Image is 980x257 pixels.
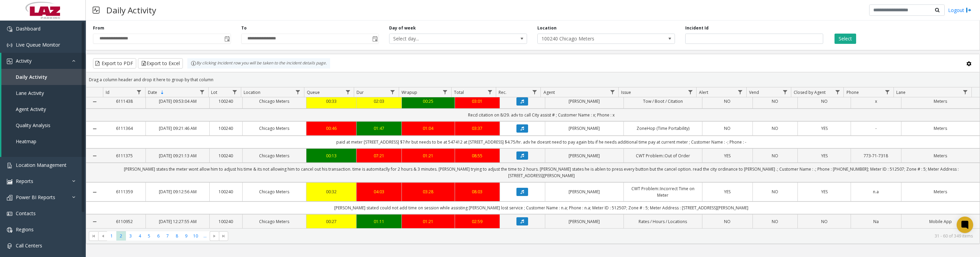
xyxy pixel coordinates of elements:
[150,218,205,225] a: [DATE] 12:27:55 AM
[628,125,698,132] a: ZoneHop (Time Portability)
[311,188,352,195] a: 00:32
[247,188,302,195] a: Chicago Meters
[16,178,33,184] span: Reports
[214,98,238,105] a: 100240
[802,188,847,195] a: YES
[361,188,397,195] a: 04:03
[311,152,352,159] a: 00:13
[357,89,364,95] span: Dur
[311,98,352,105] a: 00:33
[757,218,794,225] a: NO
[459,152,496,159] div: 08:55
[172,231,182,241] span: Page 8
[772,189,778,195] span: NO
[86,99,103,105] a: Collapse Details
[197,87,207,97] a: Date Filter Menu
[441,87,450,97] a: Wrapup Filter Menu
[150,152,205,159] a: [DATE] 09:21:13 AM
[214,218,238,225] a: 100240
[906,98,976,105] a: Meters
[361,218,397,225] a: 01:11
[16,58,32,64] span: Activity
[103,163,980,182] td: [PERSON_NAME] states the meter wont allow him to adjust his time & its not allowing him to cancel...
[211,89,217,95] span: Lot
[16,74,47,80] span: Daily Activity
[685,25,709,31] label: Incident Id
[361,152,397,159] div: 07:21
[163,231,172,241] span: Page 7
[16,90,44,96] span: Lane Activity
[961,87,970,97] a: Lane Filter Menu
[749,89,759,95] span: Vend
[86,126,103,132] a: Collapse Details
[107,125,142,132] a: 6111364
[86,189,103,195] a: Collapse Details
[7,163,12,168] img: 'icon'
[883,87,892,97] a: Phone Filter Menu
[16,162,67,168] span: Location Management
[906,188,976,195] a: Meters
[855,125,897,132] a: -
[93,2,100,19] img: pageIcon
[459,98,496,105] a: 03:01
[628,98,698,105] a: Tow / Boot / Citation
[628,185,698,198] a: CWT Problem::Incorrect Time on Meter
[214,152,238,159] a: 100240
[772,153,778,159] span: NO
[389,34,499,44] span: Select day...
[210,231,219,241] span: Go to the next page
[388,87,397,97] a: Dur Filter Menu
[293,87,302,97] a: Location Filter Menu
[138,58,183,69] button: Export to Excel
[896,89,906,95] span: Lane
[906,152,976,159] a: Meters
[212,233,217,239] span: Go to the next page
[182,231,191,241] span: Page 9
[707,152,748,159] a: YES
[116,231,126,241] span: Page 2
[93,58,136,69] button: Export to PDF
[135,87,144,97] a: Id Filter Menu
[406,125,451,132] div: 01:04
[91,233,96,239] span: Go to the first page
[835,34,856,44] button: Select
[307,89,320,95] span: Queue
[406,98,451,105] a: 00:25
[241,25,247,31] label: To
[855,152,897,159] a: 773-71-7318
[219,231,228,241] span: Go to the last page
[406,218,451,225] a: 01:21
[89,231,98,241] span: Go to the first page
[794,89,826,95] span: Closed by Agent
[948,7,971,14] a: Logout
[699,89,708,95] span: Alert
[757,98,794,105] a: NO
[148,89,157,95] span: Date
[906,125,976,132] a: Meters
[16,122,50,128] span: Quality Analysis
[821,98,828,104] span: NO
[221,233,226,239] span: Go to the last page
[549,125,619,132] a: [PERSON_NAME]
[107,98,142,105] a: 6111438
[191,61,196,66] img: infoIcon.svg
[361,125,397,132] a: 01:47
[802,125,847,132] a: YES
[187,58,330,69] div: By clicking Incident row you will be taken to the incident details page.
[7,211,12,217] img: 'icon'
[1,117,86,133] a: Quality Analysis
[311,125,352,132] a: 00:46
[544,89,555,95] span: Agent
[821,189,828,195] span: YES
[772,125,778,131] span: NO
[802,152,847,159] a: YES
[311,218,352,225] a: 00:27
[485,87,494,97] a: Total Filter Menu
[107,188,142,195] a: 6111359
